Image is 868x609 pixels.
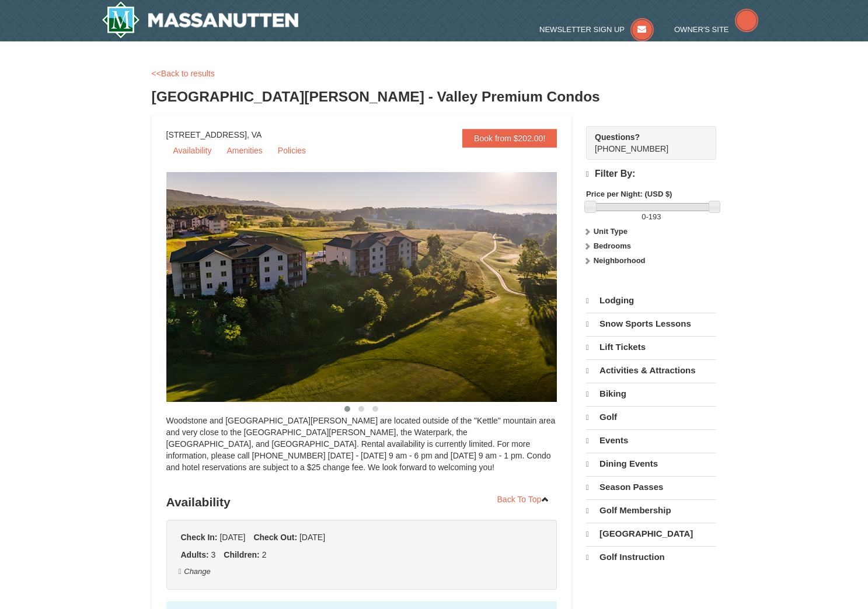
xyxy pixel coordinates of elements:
[586,499,716,521] a: Golf Membership
[152,85,717,108] h3: [GEOGRAPHIC_DATA][PERSON_NAME] - Valley Premium Condos
[642,212,646,221] span: 0
[586,313,716,335] a: Snow Sports Lessons
[224,550,259,559] strong: Children:
[586,169,716,180] h4: Filter By:
[102,1,299,38] img: Massanutten Resort Logo
[262,550,267,559] span: 2
[219,142,269,159] a: Amenities
[674,25,729,34] span: Owner's Site
[219,533,245,542] span: [DATE]
[586,429,716,452] a: Events
[166,142,219,159] a: Availability
[166,415,557,485] div: Woodstone and [GEOGRAPHIC_DATA][PERSON_NAME] are located outside of the "Kettle" mountain area an...
[649,212,661,221] span: 193
[539,25,625,34] span: Newsletter Sign Up
[586,190,672,198] strong: Price per Night: (USD $)
[594,256,646,265] strong: Neighborhood
[595,132,640,142] strong: Questions?
[490,491,557,508] a: Back To Top
[462,129,557,148] a: Book from $202.00!
[181,550,209,559] strong: Adults:
[166,172,587,402] img: 19219041-4-ec11c166.jpg
[594,227,628,236] strong: Unit Type
[299,533,325,542] span: [DATE]
[586,476,716,498] a: Season Passes
[539,25,654,34] a: Newsletter Sign Up
[586,546,716,568] a: Golf Instruction
[211,550,216,559] span: 3
[594,242,631,250] strong: Bedrooms
[586,453,716,475] a: Dining Events
[586,383,716,405] a: Biking
[674,25,758,34] a: Owner's Site
[586,359,716,381] a: Activities & Attractions
[152,69,215,78] a: <<Back to results
[586,406,716,428] a: Golf
[178,565,211,578] button: Change
[595,131,695,153] span: [PHONE_NUMBER]
[166,491,557,514] h3: Availability
[253,533,297,542] strong: Check Out:
[181,533,218,542] strong: Check In:
[586,211,716,223] label: -
[586,290,716,311] a: Lodging
[102,1,299,38] a: Massanutten Resort
[271,142,313,159] a: Policies
[586,523,716,545] a: [GEOGRAPHIC_DATA]
[586,336,716,358] a: Lift Tickets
